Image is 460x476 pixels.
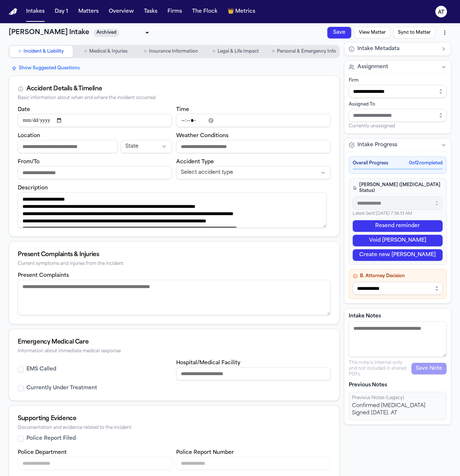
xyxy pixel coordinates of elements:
span: Personal & Emergency Info [277,49,336,54]
div: Update intake status [94,28,152,38]
span: ○ [84,48,87,55]
button: Intakes [23,5,47,18]
span: ○ [272,48,274,55]
span: Intake Metadata [357,45,399,53]
button: Firms [165,5,185,18]
div: Previous Notes (Legacy) [352,395,443,401]
label: Police Report Number [176,450,234,455]
div: Current symptoms and injuries from the incident [18,261,331,267]
span: Legal & Life Impact [217,49,259,54]
input: Select firm [349,85,447,98]
button: Show Suggested Questions [9,64,83,73]
button: Create new [PERSON_NAME] [353,249,443,261]
div: Confirmed [MEDICAL_DATA] Signed [DATE]. AT [352,402,443,417]
button: Go to Medical & Injuries [74,46,138,57]
button: Sync to Matter [393,27,435,38]
button: Day 1 [52,5,71,18]
span: Archived [94,29,119,37]
button: Resend reminder [353,220,443,232]
input: Incident location [18,140,118,153]
div: Documentation and evidence related to the incident [18,425,331,431]
button: Incident state [121,140,172,153]
span: Medical & Injuries [89,49,128,54]
div: Emergency Medical Care [18,338,331,346]
button: View Matter [354,27,390,38]
button: Void [PERSON_NAME] [353,235,443,246]
p: Latest Sent: [DATE] 7:36:13 AM [353,211,443,217]
span: 0 of 2 completed [409,160,443,166]
label: Accident Type [176,159,214,165]
a: Home [9,8,17,15]
button: Go to Insurance Information [139,46,203,57]
span: Incident & Liability [24,49,64,54]
span: Currently unassigned [349,123,395,129]
label: Hospital/Medical Facility [176,360,240,366]
button: Save [327,27,351,38]
span: Intake Progress [357,141,397,149]
input: Police department [18,457,172,470]
div: Assigned To [349,102,447,107]
label: Date [18,107,30,112]
button: Go to Personal & Emergency Info [269,46,339,57]
div: Basic information about when and where the incident occurred [18,95,331,101]
button: crownMetrics [225,5,258,18]
h4: [PERSON_NAME] ([MEDICAL_DATA] Status) [353,182,443,194]
label: Currently Under Treatment [26,385,97,392]
label: Police Report Filed [26,435,76,442]
img: Finch Logo [9,8,17,15]
h4: B. Attorney Decision [353,273,443,279]
input: Hospital or medical facility [176,367,330,380]
p: This note is internal-only and not included in shared PDFs. [349,360,411,377]
input: Incident date [18,114,172,127]
span: Insurance Information [149,49,198,54]
div: Accident Details & Timeline [26,85,102,93]
label: From/To [18,159,40,165]
label: Present Complaints [18,273,69,278]
span: ○ [18,48,21,55]
input: Police report number [176,457,330,470]
button: Go to Incident & Liability [9,46,73,57]
div: Firm [349,78,447,83]
button: More actions [438,26,451,39]
p: Previous Notes [349,382,447,389]
button: Overview [106,5,137,18]
label: Intake Notes [349,313,447,320]
input: Incident time [176,114,330,127]
button: Assignment [344,61,451,74]
textarea: Present complaints [18,280,331,315]
label: Police Department [18,450,67,455]
div: Information about immediate medical response [18,349,331,354]
button: Go to Legal & Life Impact [204,46,267,57]
div: Present Complaints & Injuries [18,250,331,259]
label: Description [18,185,48,191]
button: The Flock [189,5,220,18]
span: Overall Progress [353,160,388,166]
button: Matters [75,5,101,18]
button: Tasks [141,5,160,18]
h1: [PERSON_NAME] Intake [9,28,89,38]
div: Supporting Evidence [18,414,331,423]
button: Intake Progress [344,139,451,152]
label: Time [176,107,189,112]
span: ○ [212,48,215,55]
label: Weather Conditions [176,133,228,139]
input: From/To destination [18,166,172,179]
textarea: Incident description [18,192,327,228]
label: EMS Called [26,366,56,373]
input: Weather conditions [176,140,330,153]
input: Assign to staff member [349,109,447,122]
textarea: Intake notes [349,321,447,357]
span: ○ [144,48,146,55]
label: Location [18,133,40,139]
span: Assignment [357,63,388,71]
button: Intake Metadata [344,42,451,56]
